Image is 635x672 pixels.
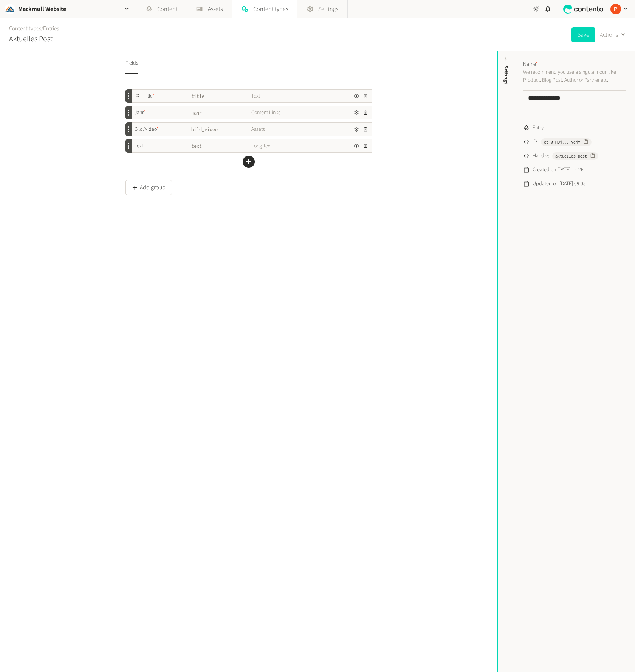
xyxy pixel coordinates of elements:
a: Content types [9,25,41,33]
span: Content Links [251,109,311,117]
button: Fields [125,57,138,74]
span: Content types [253,5,288,14]
span: bild_video [191,125,251,133]
span: Entry [533,124,544,132]
span: Settings [502,65,510,84]
span: Title [144,92,155,100]
span: aktuelles_post [555,153,587,159]
span: / [41,25,43,33]
span: Created on [DATE] 14:26 [533,166,584,174]
button: aktuelles_post [552,152,598,160]
span: Handle: [533,152,549,160]
img: Patrick Kachelmuß [610,4,621,14]
button: Add group [125,180,172,195]
span: Long Text [251,142,311,150]
button: ct_01HQj...1VejV [541,138,592,146]
span: ID: [533,138,538,146]
a: Entries [43,25,59,33]
button: Actions [600,27,626,42]
h2: Mackmull Website [18,5,66,14]
h2: Aktuelles Post [9,33,53,45]
span: Settings [318,5,338,14]
span: ct_01HQj...1VejV [544,139,580,146]
span: Updated on [DATE] 09:05 [533,180,586,188]
button: Save [571,27,595,42]
p: We recommend you use a singular noun like Product, Blog Post, Author or Partner etc. [523,68,626,84]
span: Assets [251,125,311,133]
span: Text [251,92,311,100]
span: title [191,92,251,100]
img: Mackmull Website [5,4,15,14]
label: Name [523,60,538,68]
span: text [191,142,251,150]
span: jahr [191,109,251,117]
span: Jahr [135,109,146,117]
span: Bild/Video [135,125,159,133]
span: Text [135,142,143,150]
